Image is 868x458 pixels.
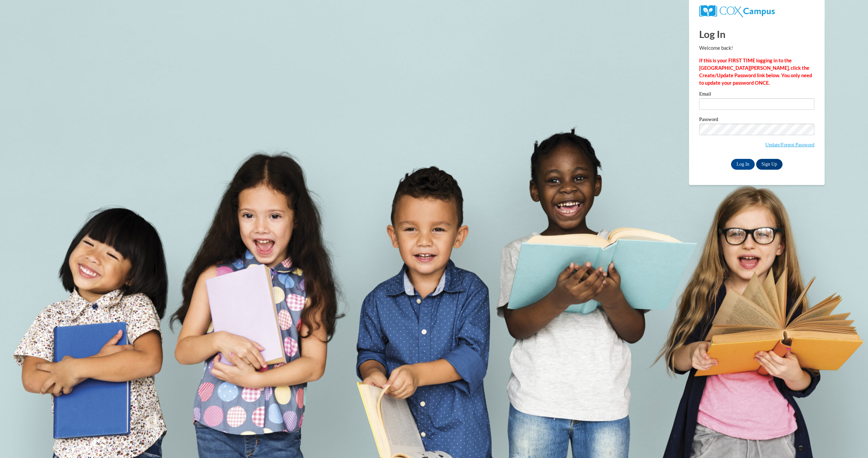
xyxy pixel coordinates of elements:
a: Sign Up [756,159,783,170]
h1: Log In [699,27,814,41]
label: Password [699,117,814,124]
label: Email [699,91,814,98]
strong: If this is your FIRST TIME logging in to the [GEOGRAPHIC_DATA][PERSON_NAME], click the Create/Upd... [699,58,812,86]
p: Welcome back! [699,44,814,52]
a: Update/Forgot Password [765,142,814,147]
img: COX Campus [699,5,775,17]
a: COX Campus [699,8,775,14]
input: Log In [731,159,755,170]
